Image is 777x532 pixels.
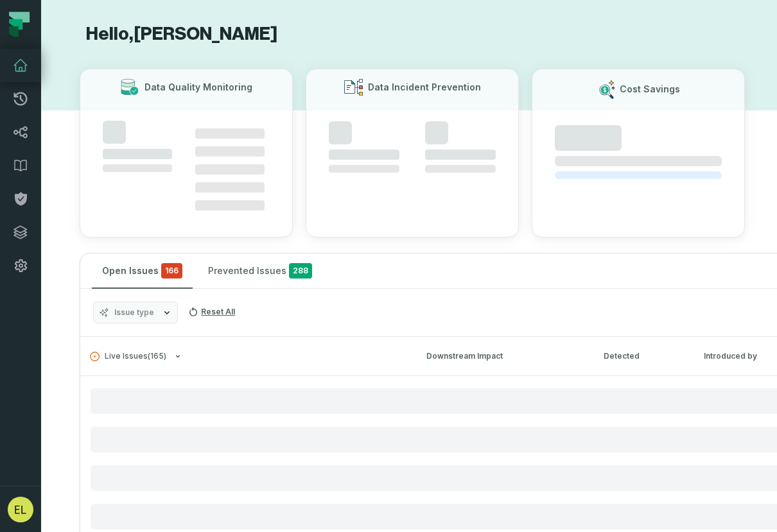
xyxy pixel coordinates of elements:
img: avatar of Eddie Lam [8,497,33,522]
div: Downstream Impact [426,350,581,362]
button: Reset All [183,302,240,322]
button: Cost Savings [532,69,745,237]
span: critical issues and errors combined [161,263,182,279]
button: Data Incident Prevention [306,69,519,237]
h1: Hello, [PERSON_NAME] [80,23,738,46]
button: Live Issues(165) [90,352,403,361]
div: Detected [604,350,681,362]
button: Open Issues [92,253,193,288]
span: Issue type [114,307,154,318]
button: Issue type [93,302,178,323]
h3: Cost Savings [620,83,680,96]
button: Prevented Issues [198,253,322,288]
span: 288 [289,263,312,279]
h3: Data Quality Monitoring [144,81,252,94]
button: Data Quality Monitoring [80,69,293,237]
span: Live Issues ( 165 ) [90,352,166,361]
h3: Data Incident Prevention [368,81,481,94]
